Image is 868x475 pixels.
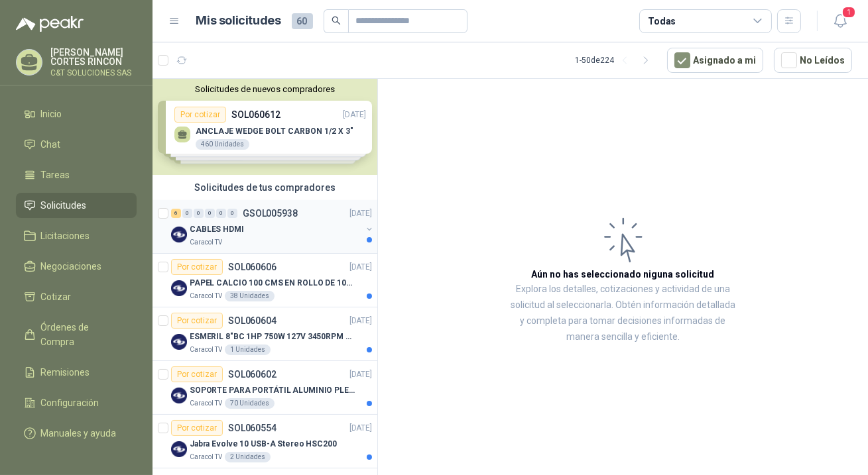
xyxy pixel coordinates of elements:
[41,137,61,152] span: Chat
[182,209,192,218] div: 0
[16,223,137,248] a: Licitaciones
[41,259,102,274] span: Negociaciones
[171,280,187,296] img: Company Logo
[228,370,277,379] p: SOL060602
[41,320,124,349] span: Órdenes de Compra
[190,398,222,409] p: Caracol TV
[171,441,187,457] img: Company Logo
[171,227,187,242] img: Company Logo
[171,209,181,218] div: 6
[667,48,763,73] button: Asignado a mi
[171,205,375,248] a: 6 0 0 0 0 0 GSOL005938[DATE] Company LogoCABLES HDMICaracol TV
[774,48,852,73] button: No Leídos
[190,384,355,397] p: SOPORTE PARA PORTÁTIL ALUMINIO PLEGABLE VTA
[41,396,99,410] span: Configuración
[349,368,372,381] p: [DATE]
[16,390,137,415] a: Configuración
[41,107,62,121] span: Inicio
[575,50,656,71] div: 1 - 50 de 224
[841,6,856,19] span: 1
[16,101,137,127] a: Inicio
[16,193,137,218] a: Solicitudes
[50,69,137,77] p: C&T SOLUCIONES SAS
[153,79,377,175] div: Solicitudes de nuevos compradoresPor cotizarSOL060612[DATE] ANCLAJE WEDGE BOLT CARBON 1/2 X 3"460...
[648,14,676,28] div: Todas
[190,452,222,462] p: Caracol TV
[194,209,204,218] div: 0
[50,48,137,66] p: [PERSON_NAME] CORTES RINCON
[171,313,223,329] div: Por cotizar
[228,423,277,433] p: SOL060554
[190,277,355,290] p: PAPEL CALCIO 100 CMS EN ROLLO DE 100 GR
[190,291,222,301] p: Caracol TV
[190,438,337,450] p: Jabra Evolve 10 USB-A Stereo HSC200
[16,284,137,309] a: Cotizar
[16,16,84,32] img: Logo peakr
[225,398,275,409] div: 70 Unidades
[532,267,715,282] h3: Aún no has seleccionado niguna solicitud
[41,168,70,182] span: Tareas
[511,282,735,345] p: Explora los detalles, cotizaciones y actividad de una solicitud al seleccionarla. Obtén informaci...
[153,254,377,307] a: Por cotizarSOL060606[DATE] Company LogoPAPEL CALCIO 100 CMS EN ROLLO DE 100 GRCaracol TV38 Unidades
[16,360,137,385] a: Remisiones
[828,9,852,33] button: 1
[228,262,277,272] p: SOL060606
[171,366,223,382] div: Por cotizar
[225,291,275,301] div: 38 Unidades
[190,223,244,236] p: CABLES HDMI
[228,316,277,325] p: SOL060604
[153,307,377,361] a: Por cotizarSOL060604[DATE] Company LogoESMERIL 8"BC 1HP 750W 127V 3450RPM URREACaracol TV1 Unidades
[41,229,90,243] span: Licitaciones
[171,388,187,403] img: Company Logo
[349,261,372,274] p: [DATE]
[190,344,222,355] p: Caracol TV
[205,209,215,218] div: 0
[225,344,271,355] div: 1 Unidades
[158,84,372,94] button: Solicitudes de nuevos compradores
[153,361,377,415] a: Por cotizarSOL060602[DATE] Company LogoSOPORTE PARA PORTÁTIL ALUMINIO PLEGABLE VTACaracol TV70 Un...
[153,415,377,468] a: Por cotizarSOL060554[DATE] Company LogoJabra Evolve 10 USB-A Stereo HSC200Caracol TV2 Unidades
[349,315,372,327] p: [DATE]
[171,420,223,436] div: Por cotizar
[216,209,226,218] div: 0
[41,426,117,441] span: Manuales y ayuda
[190,331,355,343] p: ESMERIL 8"BC 1HP 750W 127V 3450RPM URREA
[16,162,137,187] a: Tareas
[16,132,137,157] a: Chat
[171,334,187,350] img: Company Logo
[196,11,281,30] h1: Mis solicitudes
[153,175,377,200] div: Solicitudes de tus compradores
[227,209,237,218] div: 0
[16,254,137,279] a: Negociaciones
[16,315,137,354] a: Órdenes de Compra
[171,259,223,275] div: Por cotizar
[41,365,90,380] span: Remisiones
[349,422,372,435] p: [DATE]
[292,13,313,29] span: 60
[243,209,298,218] p: GSOL005938
[225,452,271,462] div: 2 Unidades
[41,198,87,213] span: Solicitudes
[190,237,222,248] p: Caracol TV
[41,290,72,304] span: Cotizar
[349,207,372,220] p: [DATE]
[332,16,341,25] span: search
[16,421,137,446] a: Manuales y ayuda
